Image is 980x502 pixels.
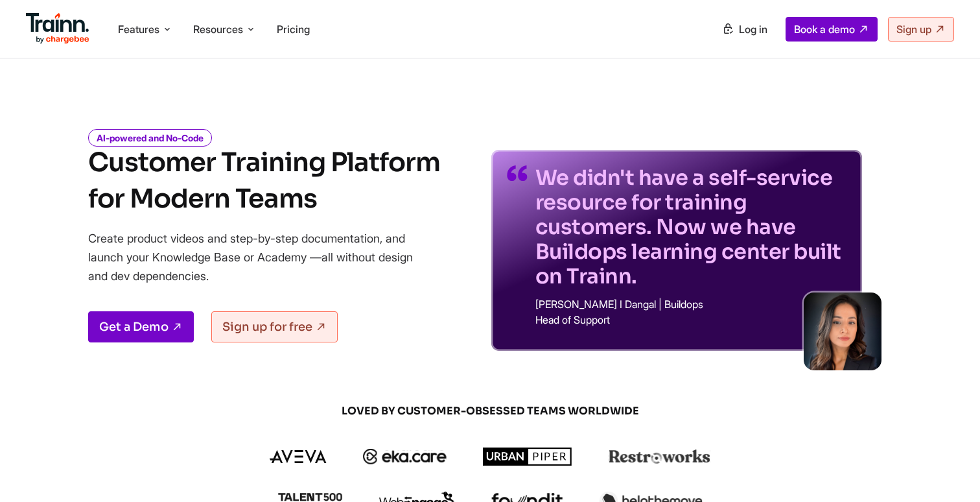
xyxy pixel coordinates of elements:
[270,450,327,463] img: aveva logo
[88,145,440,217] h1: Customer Training Platform for Modern Teams
[277,23,310,36] a: Pricing
[794,23,855,36] span: Book a demo
[179,404,801,418] span: LOVED BY CUSTOMER-OBSESSED TEAMS WORLDWIDE
[609,449,710,464] img: restroworks logo
[714,18,775,41] a: Log in
[739,23,767,36] span: Log in
[88,229,432,285] p: Create product videos and step-by-step documentation, and launch your Knowledge Base or Academy —...
[535,299,846,309] p: [PERSON_NAME] I Dangal | Buildops
[507,165,528,181] img: quotes-purple.41a7099.svg
[896,23,931,36] span: Sign up
[786,17,878,42] a: Book a demo
[88,129,212,147] i: AI-powered and No-Code
[118,22,159,36] span: Features
[483,448,572,466] img: urbanpiper logo
[535,165,846,289] p: We didn't have a self-service resource for training customers. Now we have Buildops learning cent...
[88,311,194,342] a: Get a Demo
[888,17,954,42] a: Sign up
[804,293,881,370] img: sabina-buildops.d2e8138.png
[193,22,243,36] span: Resources
[211,311,338,342] a: Sign up for free
[363,449,447,464] img: ekacare logo
[26,13,89,44] img: Trainn Logo
[535,315,846,325] p: Head of Support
